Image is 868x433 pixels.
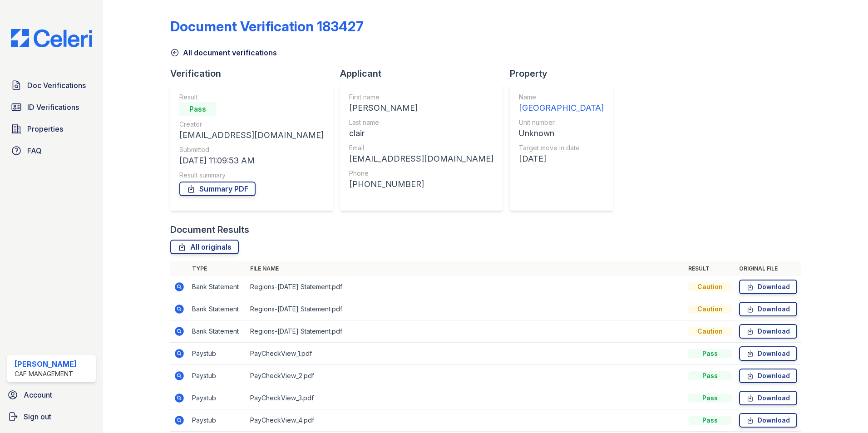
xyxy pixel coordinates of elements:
[830,397,859,424] iframe: chat widget
[179,120,324,129] div: Creator
[688,305,732,314] div: Caution
[349,153,493,165] div: [EMAIL_ADDRESS][DOMAIN_NAME]
[170,47,277,58] a: All document verifications
[188,365,247,387] td: Paystub
[7,76,96,94] a: Doc Verifications
[170,223,249,236] div: Document Results
[179,154,324,167] div: [DATE] 11:09:53 AM
[739,324,797,339] a: Download
[685,261,735,276] th: Result
[15,369,77,379] div: CAF Management
[739,346,797,361] a: Download
[27,123,63,134] span: Properties
[24,389,52,400] span: Account
[170,18,364,34] div: Document Verification 183427
[349,178,493,191] div: [PHONE_NUMBER]
[739,280,797,294] a: Download
[739,413,797,428] a: Download
[519,127,604,140] div: Unknown
[519,102,604,114] div: [GEOGRAPHIC_DATA]
[519,93,604,114] a: Name [GEOGRAPHIC_DATA]
[4,29,99,47] img: CE_Logo_Blue-a8612792a0a2168367f1c8372b55b34899dd931a85d93a1a3d3e32e68fde9ad4.png
[739,391,797,405] a: Download
[688,394,732,403] div: Pass
[179,129,324,142] div: [EMAIL_ADDRESS][DOMAIN_NAME]
[170,240,239,254] a: All originals
[27,102,79,113] span: ID Verifications
[179,171,324,180] div: Result summary
[247,343,685,365] td: PayCheckView_1.pdf
[188,298,247,320] td: Bank Statement
[188,409,247,432] td: Paystub
[179,182,256,196] a: Summary PDF
[188,276,247,298] td: Bank Statement
[179,145,324,154] div: Submitted
[179,93,324,102] div: Result
[349,93,493,102] div: First name
[247,365,685,387] td: PayCheckView_2.pdf
[7,98,96,116] a: ID Verifications
[247,387,685,409] td: PayCheckView_3.pdf
[349,169,493,178] div: Phone
[519,143,604,153] div: Target move in date
[27,145,42,156] span: FAQ
[688,327,732,336] div: Caution
[7,142,96,160] a: FAQ
[688,282,732,291] div: Caution
[188,320,247,343] td: Bank Statement
[349,118,493,127] div: Last name
[688,349,732,358] div: Pass
[4,386,99,404] a: Account
[510,67,620,80] div: Property
[688,371,732,380] div: Pass
[519,93,604,102] div: Name
[735,261,801,276] th: Original file
[519,118,604,127] div: Unit number
[247,261,685,276] th: File name
[519,153,604,165] div: [DATE]
[340,67,510,80] div: Applicant
[349,127,493,140] div: clair
[688,416,732,425] div: Pass
[15,359,77,369] div: [PERSON_NAME]
[4,408,99,426] a: Sign out
[7,120,96,138] a: Properties
[739,302,797,316] a: Download
[27,80,86,91] span: Doc Verifications
[179,102,216,116] div: Pass
[739,369,797,383] a: Download
[349,143,493,153] div: Email
[247,409,685,432] td: PayCheckView_4.pdf
[188,261,247,276] th: Type
[188,387,247,409] td: Paystub
[170,67,340,80] div: Verification
[188,343,247,365] td: Paystub
[24,411,51,422] span: Sign out
[247,320,685,343] td: Regions-[DATE] Statement.pdf
[247,276,685,298] td: Regions-[DATE] Statement.pdf
[247,298,685,320] td: Regions-[DATE] Statement.pdf
[349,102,493,114] div: [PERSON_NAME]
